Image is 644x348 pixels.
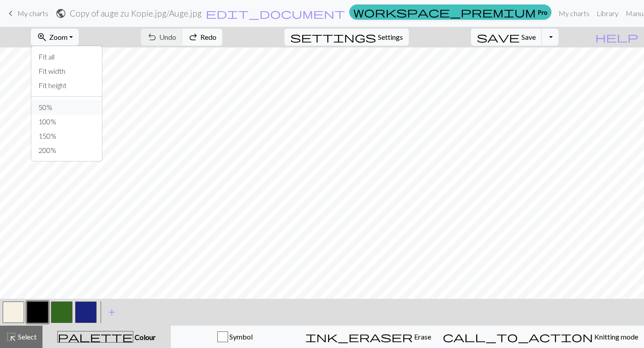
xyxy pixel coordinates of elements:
button: Colour [42,326,171,348]
span: ink_eraser [305,331,413,343]
span: Save [521,33,536,41]
button: Erase [300,326,437,348]
span: palette [58,331,133,343]
button: Save [471,29,542,46]
button: Fit height [31,78,102,93]
span: Colour [133,333,156,341]
a: My charts [5,6,48,21]
span: add [106,306,117,318]
span: zoom_in [37,31,47,43]
button: SettingsSettings [284,29,409,46]
span: call_to_action [443,331,593,343]
a: Library [593,4,622,22]
span: redo [188,31,199,43]
span: Select [17,332,37,341]
span: Knitting mode [593,332,638,341]
button: Zoom [31,29,79,46]
button: Fit width [31,64,102,78]
button: 50% [31,100,102,115]
a: Pro [349,4,551,20]
span: keyboard_arrow_left [5,7,16,20]
span: edit_document [206,7,345,20]
span: Settings [378,32,403,42]
button: Redo [182,29,222,46]
span: Redo [200,33,216,41]
span: public [55,7,66,20]
span: workspace_premium [353,6,536,18]
span: save [477,31,520,43]
button: Symbol [171,326,300,348]
span: Symbol [228,332,253,341]
span: Erase [413,332,431,341]
button: 100% [31,115,102,129]
button: Fit all [31,50,102,64]
h2: Copy of auge zu Kopie.jpg / Auge.jpg [70,8,202,18]
a: My charts [555,4,593,22]
span: My charts [17,9,48,17]
button: 150% [31,129,102,143]
i: Settings [290,32,376,42]
span: Zoom [49,33,68,41]
span: settings [290,31,376,43]
button: Knitting mode [437,326,644,348]
button: 200% [31,143,102,157]
span: help [595,31,638,43]
span: highlight_alt [6,331,17,343]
